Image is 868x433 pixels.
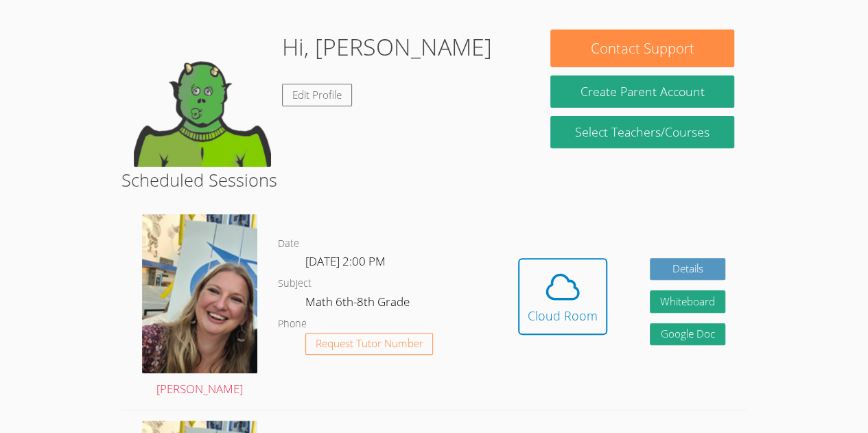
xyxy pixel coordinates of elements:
div: Cloud Room [528,306,598,325]
dt: Date [278,235,299,253]
a: Edit Profile [282,84,352,106]
button: Contact Support [550,30,734,67]
h2: Scheduled Sessions [121,167,747,193]
button: Cloud Room [518,258,607,335]
a: Google Doc [650,323,725,346]
a: Select Teachers/Courses [550,116,734,148]
button: Create Parent Account [550,75,734,108]
dt: Phone [278,316,307,333]
dt: Subject [278,275,312,292]
dd: Math 6th-8th Grade [305,292,412,316]
span: Request Tutor Number [316,338,423,349]
a: Details [650,258,725,281]
span: [DATE] 2:00 PM [305,253,386,269]
img: sarah.png [142,214,257,373]
h1: Hi, [PERSON_NAME] [282,30,492,65]
button: Request Tutor Number [305,333,434,355]
button: Whiteboard [650,290,725,313]
a: [PERSON_NAME] [142,214,257,399]
img: default.png [134,30,271,167]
